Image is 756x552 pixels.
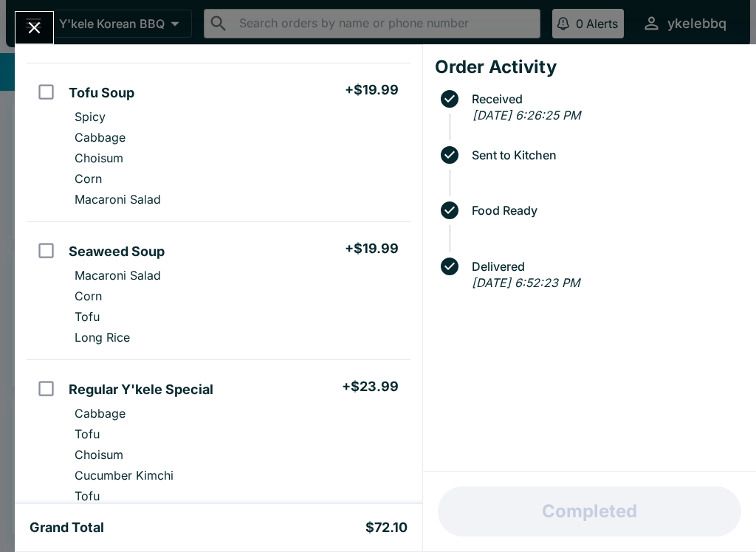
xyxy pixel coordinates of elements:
[472,108,580,123] em: [DATE] 6:26:25 PM
[464,204,744,217] span: Food Ready
[75,427,100,441] p: Tofu
[16,12,53,44] button: Close
[69,381,213,399] h5: Regular Y'kele Special
[75,171,102,186] p: Corn
[27,10,410,518] table: orders table
[345,240,399,258] h5: + $19.99
[464,148,744,162] span: Sent to Kitchen
[342,378,399,396] h5: + $23.99
[75,268,161,283] p: Macaroni Salad
[464,260,744,273] span: Delivered
[69,84,134,102] h5: Tofu Soup
[75,151,123,165] p: Choisum
[75,468,173,483] p: Cucumber Kimchi
[75,489,100,503] p: Tofu
[464,92,744,106] span: Received
[75,109,106,124] p: Spicy
[435,56,744,78] h4: Order Activity
[472,275,580,290] em: [DATE] 6:52:23 PM
[75,309,100,324] p: Tofu
[365,519,408,537] h5: $72.10
[69,243,165,261] h5: Seaweed Soup
[75,192,161,207] p: Macaroni Salad
[75,447,123,462] p: Choisum
[75,130,126,145] p: Cabbage
[75,406,126,421] p: Cabbage
[75,289,102,303] p: Corn
[345,81,399,99] h5: + $19.99
[75,330,130,345] p: Long Rice
[30,519,104,537] h5: Grand Total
